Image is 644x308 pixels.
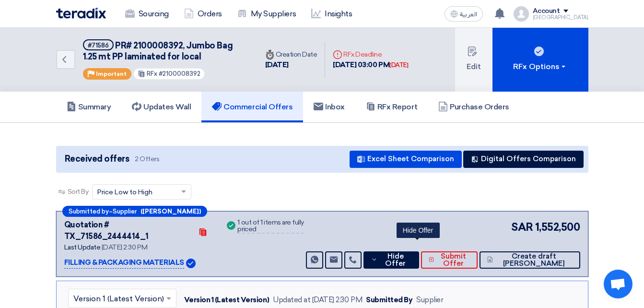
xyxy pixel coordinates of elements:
div: – [62,206,207,217]
h5: PR# 2100008392, Jumbo Bag 1.25 mt PP laminated for local [83,39,246,63]
div: Submitted By [366,295,412,306]
div: Supplier [416,295,443,306]
span: Important [96,71,127,77]
button: Submit Offer [421,251,478,269]
button: Edit [455,28,492,92]
span: Submitted by [69,208,109,214]
span: RFx [147,70,157,77]
a: RFx Report [355,92,428,122]
a: Orders [176,3,230,24]
a: My Suppliers [230,3,304,24]
span: Submit Offer [436,253,470,267]
span: Price Low to High [97,187,152,197]
button: Digital Offers Comparison [463,151,584,168]
span: Create draft [PERSON_NAME] [495,253,573,267]
a: Updates Wall [121,92,201,122]
span: Sort By [68,187,89,197]
h5: Summary [67,102,111,112]
div: [DATE] 03:00 PM [333,59,408,71]
h5: RFx Report [366,102,417,112]
button: العربية [445,6,483,22]
span: العربية [460,11,477,18]
span: PR# 2100008392, Jumbo Bag 1.25 mt PP laminated for local [83,40,233,62]
div: Hide Offer [397,223,440,238]
div: RFx Options [513,61,567,72]
img: Verified Account [186,259,196,268]
div: #71586 [88,42,109,48]
a: Summary [56,92,122,122]
img: profile_test.png [514,6,529,22]
button: Excel Sheet Comparison [350,151,462,168]
b: ([PERSON_NAME]) [141,208,201,214]
div: [DATE] [389,60,408,70]
a: Commercial Offers [201,92,303,122]
span: Hide Offer [380,253,411,267]
img: Teradix logo [56,8,106,19]
h5: Inbox [314,102,345,112]
div: [DATE] [265,59,317,71]
button: RFx Options [492,28,588,92]
span: Received offers [65,153,129,166]
div: Creation Date [265,49,317,59]
p: FILLING & PACKAGING MATERIALS [64,257,184,269]
button: Create draft [PERSON_NAME] [480,251,580,269]
div: [GEOGRAPHIC_DATA] [533,15,588,20]
button: Hide Offer [363,251,419,269]
span: Supplier [113,208,137,214]
h5: Updates Wall [132,102,191,112]
a: Inbox [303,92,355,122]
div: Updated at [DATE] 2:30 PM [273,295,362,306]
a: Sourcing [117,3,176,24]
div: Open chat [604,270,632,298]
div: 1 out of 1 items are fully priced [237,219,304,234]
span: [DATE] 2:30 PM [102,243,147,251]
span: 1,552,500 [535,219,580,235]
div: Version 1 (Latest Version) [184,295,269,306]
span: 2 Offers [135,154,159,164]
div: RFx Deadline [333,49,408,59]
a: Insights [304,3,360,24]
div: Quotation # TX_71586_2444414_1 [64,219,193,242]
h5: Commercial Offers [212,102,293,112]
div: Account [533,7,560,15]
span: SAR [511,219,533,235]
a: Purchase Orders [428,92,520,122]
span: #2100008392 [159,70,200,77]
span: Last Update [64,243,101,251]
h5: Purchase Orders [438,102,509,112]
